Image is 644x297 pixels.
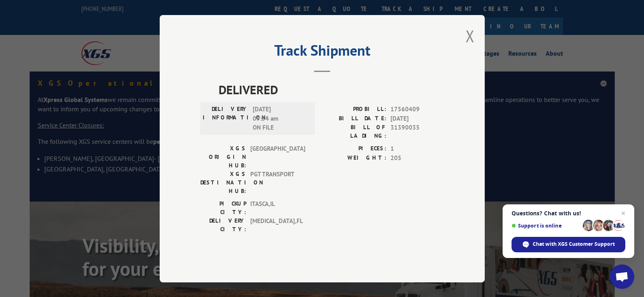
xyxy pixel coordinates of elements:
span: [DATE] 09:54 am ON FILE [253,105,308,132]
span: [DATE] [390,114,444,123]
span: Chat with XGS Customer Support [533,241,615,248]
span: 17560409 [390,105,444,114]
h2: Track Shipment [200,45,444,60]
label: DELIVERY CITY: [200,217,246,234]
label: BILL OF LADING: [322,123,386,140]
label: XGS DESTINATION HUB: [200,170,246,195]
label: DELIVERY INFORMATION: [203,105,249,132]
span: [GEOGRAPHIC_DATA] [250,144,305,170]
span: 205 [390,153,444,163]
span: DELIVERED [219,80,444,99]
span: PGT TRANSPORT [250,170,305,195]
label: XGS ORIGIN HUB: [200,144,246,170]
span: 31390035 [390,123,444,140]
label: WEIGHT: [322,153,386,163]
label: PIECES: [322,144,386,154]
a: Open chat [610,264,634,289]
span: [MEDICAL_DATA] , FL [250,217,305,234]
span: Support is online [512,223,580,229]
span: Chat with XGS Customer Support [512,237,625,252]
span: 1 [390,144,444,154]
span: ITASCA , IL [250,199,305,217]
label: PICKUP CITY: [200,199,246,217]
label: BILL DATE: [322,114,386,123]
span: Questions? Chat with us! [512,210,625,217]
button: Close modal [466,25,475,47]
label: PROBILL: [322,105,386,114]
